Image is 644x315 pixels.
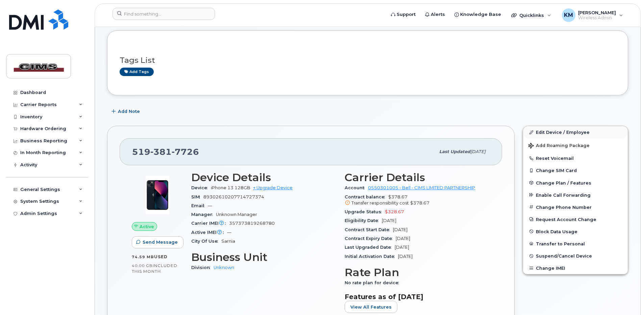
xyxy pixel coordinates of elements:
a: + Upgrade Device [253,185,293,190]
span: $378.67 [345,194,490,207]
span: Eligibility Date [345,218,382,223]
span: — [227,230,231,235]
div: Kate Marotto [557,8,628,22]
span: [PERSON_NAME] [578,10,616,15]
input: Find something... [113,8,215,20]
button: Add Roaming Package [523,138,628,152]
span: View All Features [350,304,392,310]
span: 381 [150,147,172,157]
a: Support [386,8,420,21]
span: No rate plan for device [345,280,402,285]
span: Carrier IMEI [191,221,229,226]
span: Last updated [439,149,470,154]
span: used [154,254,168,259]
span: iPhone 13 128GB [211,185,250,190]
button: Change Plan / Features [523,177,628,189]
a: Unknown [214,265,234,270]
span: [DATE] [393,227,407,232]
span: Enable Call Forwarding [536,192,591,197]
span: [DATE] [396,236,410,241]
span: 7726 [172,147,199,157]
span: Upgrade Status [345,209,385,214]
span: Suspend/Cancel Device [536,253,592,259]
span: $378.67 [410,200,429,205]
span: Account [345,185,368,190]
span: Division [191,265,214,270]
a: Alerts [420,8,450,21]
img: image20231002-3703462-1ig824h.jpeg [137,175,178,215]
span: — [208,203,212,208]
a: Knowledge Base [450,8,506,21]
a: 0550301005 - Bell - CIMS LIMITED PARTNERSHIP [368,185,475,190]
span: 40.00 GB [132,263,153,268]
span: Alerts [431,11,445,18]
button: Change Phone Number [523,201,628,213]
button: Transfer to Personal [523,238,628,250]
span: KM [564,11,573,19]
a: Edit Device / Employee [523,126,628,138]
h3: Tags List [120,56,616,65]
button: Request Account Change [523,213,628,225]
span: 519 [132,147,199,157]
button: Block Data Usage [523,225,628,238]
span: Send Message [143,239,178,245]
span: Support [397,11,416,18]
span: Initial Activation Date [345,254,398,259]
span: Quicklinks [519,13,544,18]
span: Sarnia [221,239,235,244]
span: 89302610207714727374 [203,194,264,199]
span: Manager [191,212,216,217]
span: 74.59 MB [132,255,154,259]
button: Suspend/Cancel Device [523,250,628,262]
span: Contract balance [345,194,388,199]
button: Send Message [132,236,183,248]
span: Transfer responsibility cost [351,200,409,205]
span: Add Note [118,108,140,115]
span: [DATE] [470,149,486,154]
button: View All Features [345,301,397,313]
h3: Device Details [191,171,337,184]
h3: Features as of [DATE] [345,293,490,301]
span: [DATE] [395,245,409,250]
span: Contract Start Date [345,227,393,232]
span: included this month [132,263,177,274]
span: Change Plan / Features [536,180,591,185]
span: $328.67 [385,209,404,214]
button: Add Note [107,105,146,118]
span: [DATE] [382,218,396,223]
h3: Carrier Details [345,171,490,184]
button: Reset Voicemail [523,152,628,164]
span: Last Upgraded Date [345,245,395,250]
h3: Rate Plan [345,266,490,278]
span: Email [191,203,208,208]
span: Knowledge Base [460,11,501,18]
span: SIM [191,194,203,199]
span: Active [140,223,154,230]
button: Change IMEI [523,262,628,274]
span: Unknown Manager [216,212,257,217]
span: Contract Expiry Date [345,236,396,241]
span: City Of Use [191,239,221,244]
h3: Business Unit [191,251,337,263]
button: Change SIM Card [523,164,628,176]
div: Quicklinks [506,8,556,22]
span: 357373819268780 [229,221,275,226]
a: Add tags [120,68,154,76]
span: Add Roaming Package [528,143,590,149]
span: [DATE] [398,254,413,259]
span: Active IMEI [191,230,227,235]
span: Wireless Admin [578,15,616,21]
span: Device [191,185,211,190]
button: Enable Call Forwarding [523,189,628,201]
